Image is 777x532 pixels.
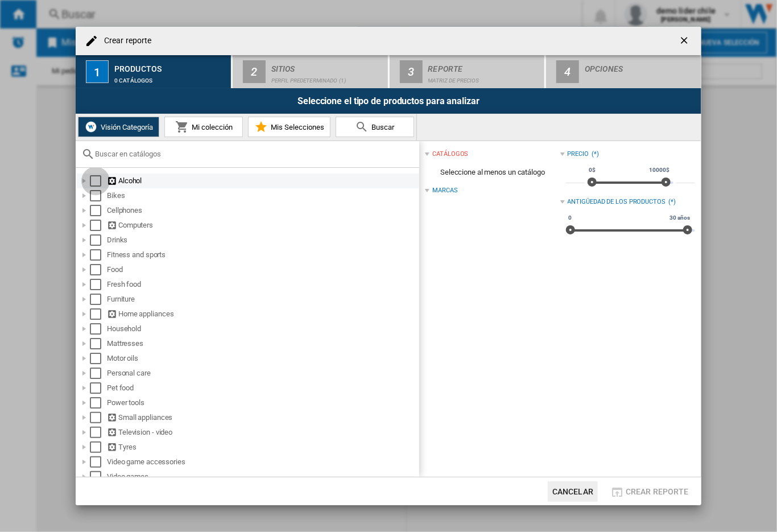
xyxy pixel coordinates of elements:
md-checkbox: Select [90,368,107,379]
button: 4 Opciones [546,55,701,88]
md-checkbox: Select [90,353,107,364]
span: Buscar [369,123,394,131]
div: Fitness and sports [107,249,418,261]
div: catálogos [432,150,468,159]
md-checkbox: Select [90,249,107,261]
div: 1 [86,60,109,83]
div: Alcohol [107,175,418,187]
div: Antigüedad de los productos [568,197,666,207]
div: Motor oils [107,353,418,364]
div: Opciones [585,60,697,72]
md-checkbox: Select [90,397,107,409]
div: 3 [400,60,423,83]
md-checkbox: Select [90,323,107,335]
div: Video game accessories [107,456,418,468]
div: 2 [243,60,266,83]
div: Computers [107,220,418,231]
button: Mis Selecciones [248,117,330,137]
span: Visión Categoría [98,123,153,131]
md-checkbox: Select [90,456,107,468]
span: 30 años [668,213,692,222]
button: Buscar [336,117,414,137]
button: Crear reporte [607,481,692,502]
div: Personal care [107,368,418,379]
md-checkbox: Select [90,471,107,482]
md-checkbox: Select [90,308,107,320]
span: Crear reporte [626,487,689,496]
md-checkbox: Select [90,205,107,216]
div: Productos [114,60,226,72]
md-checkbox: Select [90,264,107,275]
div: Marcas [432,186,457,195]
div: Small appliances [107,412,418,423]
div: Home appliances [107,308,418,320]
div: Cellphones [107,205,418,216]
div: Matriz de precios [428,72,540,84]
md-checkbox: Select [90,427,107,438]
button: Mi colección [164,117,243,137]
span: 0$ [588,166,598,175]
div: Tyres [107,442,418,453]
md-checkbox: Select [90,190,107,201]
div: Bikes [107,190,418,201]
div: Video games [107,471,418,482]
button: Visión Categoría [78,117,159,137]
md-checkbox: Select [90,234,107,246]
md-checkbox: Select [90,175,107,187]
img: wiser-icon-white.png [84,120,98,134]
h4: Crear reporte [98,35,151,47]
div: Food [107,264,418,275]
div: Seleccione el tipo de productos para analizar [76,88,701,114]
div: Precio [568,150,589,159]
div: Perfil predeterminado (1) [271,72,383,84]
button: getI18NText('BUTTONS.CLOSE_DIALOG') [674,30,697,52]
span: Mi colección [189,123,233,131]
span: 10000$ [648,166,671,175]
md-checkbox: Select [90,279,107,290]
div: Drinks [107,234,418,246]
span: Mis Selecciones [268,123,324,131]
md-checkbox: Select [90,442,107,453]
div: 4 [556,60,579,83]
div: Fresh food [107,279,418,290]
md-checkbox: Select [90,220,107,231]
md-checkbox: Select [90,382,107,394]
button: 2 Sitios Perfil predeterminado (1) [233,55,389,88]
button: 1 Productos 0 catálogos [76,55,232,88]
div: Mattresses [107,338,418,349]
button: 3 Reporte Matriz de precios [390,55,546,88]
md-checkbox: Select [90,412,107,423]
button: Cancelar [548,481,598,502]
md-checkbox: Select [90,294,107,305]
div: Sitios [271,60,383,72]
ng-md-icon: getI18NText('BUTTONS.CLOSE_DIALOG') [679,35,692,48]
div: 0 catálogos [114,72,226,84]
div: Reporte [428,60,540,72]
div: Household [107,323,418,335]
div: Power tools [107,397,418,409]
div: Television - video [107,427,418,438]
div: Furniture [107,294,418,305]
input: Buscar en catálogos [95,150,414,158]
md-checkbox: Select [90,338,107,349]
span: Seleccione al menos un catálogo [425,162,560,183]
span: 0 [567,213,574,222]
div: Pet food [107,382,418,394]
